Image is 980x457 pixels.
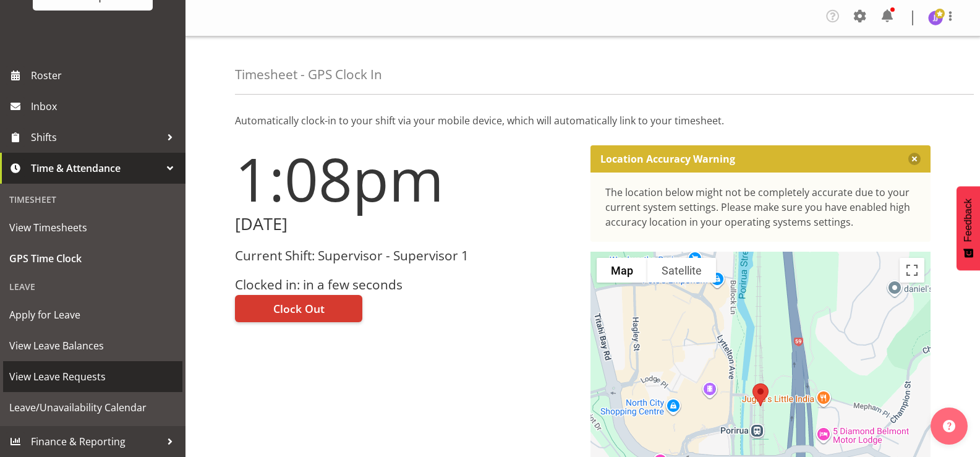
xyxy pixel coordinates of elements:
span: Leave/Unavailability Calendar [9,398,176,417]
p: Automatically clock-in to your shift via your mobile device, which will automatically link to you... [235,113,931,128]
h2: [DATE] [235,215,576,234]
span: Shifts [31,128,161,147]
button: Clock Out [235,295,362,322]
button: Feedback - Show survey [957,186,980,270]
span: Feedback [963,199,974,242]
button: Close message [908,153,921,165]
span: View Timesheets [9,218,176,237]
h1: 1:08pm [235,145,576,212]
button: Show satellite imagery [647,258,716,283]
span: Roster [31,66,179,85]
p: Location Accuracy Warning [600,153,735,165]
a: View Leave Requests [3,361,182,392]
button: Toggle fullscreen view [900,258,924,283]
a: Leave/Unavailability Calendar [3,392,182,423]
div: Leave [3,274,182,299]
span: Time & Attendance [31,159,161,177]
img: help-xxl-2.png [943,420,955,432]
span: GPS Time Clock [9,249,176,268]
span: Apply for Leave [9,305,176,324]
img: janelle-jonkers702.jpg [928,11,943,25]
div: The location below might not be completely accurate due to your current system settings. Please m... [605,185,916,229]
a: GPS Time Clock [3,243,182,274]
span: Inbox [31,97,179,116]
div: Timesheet [3,187,182,212]
a: Apply for Leave [3,299,182,330]
a: View Timesheets [3,212,182,243]
h4: Timesheet - GPS Clock In [235,67,382,82]
span: View Leave Balances [9,336,176,355]
a: View Leave Balances [3,330,182,361]
h3: Clocked in: in a few seconds [235,278,576,292]
span: Clock Out [273,301,325,317]
span: Finance & Reporting [31,432,161,451]
button: Show street map [597,258,647,283]
span: View Leave Requests [9,367,176,386]
h3: Current Shift: Supervisor - Supervisor 1 [235,249,576,263]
